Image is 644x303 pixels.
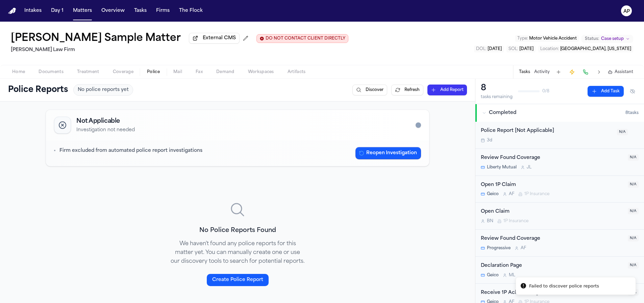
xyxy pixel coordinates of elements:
button: Hide completed tasks (⌘⇧H) [626,86,639,97]
span: Police [147,69,160,75]
span: External CMS [203,35,236,42]
button: Overview [99,5,127,17]
span: Geico [487,273,499,278]
div: Open task: Review Found Coverage [475,149,644,176]
span: Coverage [113,69,133,75]
button: Activity [534,69,550,75]
button: Intakes [22,5,44,17]
span: Artifacts [288,69,306,75]
a: Home [8,8,16,14]
span: N/A [628,262,639,269]
span: Home [12,69,25,75]
button: External CMS [189,33,240,44]
span: M L [509,273,515,278]
div: Review Found Coverage [481,154,624,162]
h3: No Police Reports Found [170,226,305,235]
button: Day 1 [48,5,66,17]
span: Geico [487,191,499,197]
button: Matters [70,5,95,17]
span: Case setup [601,36,624,42]
div: Failed to discover police reports [529,283,599,289]
div: Open task: Review Found Coverage [475,230,644,257]
span: A F [509,191,514,197]
button: Refresh [391,85,423,95]
button: Change status from Case setup [581,35,633,43]
span: Liberty Mutual [487,165,517,170]
span: Type : [517,37,528,41]
span: Progressive [487,246,511,251]
div: Open task: Open 1P Claim [475,176,644,203]
span: Completed [489,110,516,116]
span: No police reports yet [78,87,129,93]
div: Review Found Coverage [481,235,624,243]
h1: Police Reports [8,85,68,95]
button: The Flock [176,5,205,17]
img: Finch Logo [8,8,16,14]
div: Receive 1P Acknowledgement [481,289,624,297]
span: Workspaces [248,69,274,75]
span: Assistant [615,69,633,75]
span: N/A [628,181,639,188]
span: B N [487,218,493,224]
div: Open task: Police Report [Not Applicable] [475,122,644,149]
span: Location : [540,47,559,51]
span: N/A [628,154,639,161]
button: Completed8tasks [475,104,644,122]
span: 1P Insurance [524,191,549,197]
button: Tasks [519,69,530,75]
h2: [PERSON_NAME] Law Firm [11,46,348,54]
span: Fax [196,69,203,75]
div: 8 [481,83,513,94]
button: Assistant [608,69,633,75]
span: 0 / 8 [542,89,549,94]
span: [DATE] [519,47,534,51]
span: J L [527,165,531,170]
span: 3d [487,138,492,143]
div: Open task: Declaration Page [475,257,644,284]
button: Edit DOL: 2025-07-01 [474,46,504,52]
span: N/A [617,129,628,135]
button: Edit Location: Raleigh, North Carolina [538,46,633,52]
button: Edit client contact restriction [256,34,348,43]
button: Create Police Report [207,274,269,286]
span: Demand [216,69,234,75]
button: Create Immediate Task [567,67,577,77]
span: DO NOT CONTACT CLIENT DIRECTLY [266,36,345,41]
span: DOL : [476,47,487,51]
span: A F [521,246,526,251]
text: AP [623,9,630,14]
div: Open Claim [481,208,624,216]
h1: [PERSON_NAME] Sample Matter [11,32,181,45]
span: SOL : [509,47,518,51]
span: 8 task s [625,110,639,116]
div: tasks remaining [481,94,513,100]
button: Edit SOL: 2027-07-01 [506,46,536,52]
button: Make a Call [581,67,590,77]
span: Status: [585,36,599,42]
div: Open 1P Claim [481,181,624,189]
span: N/A [628,235,639,241]
p: Firm excluded from automated police report investigations [59,147,202,155]
span: Documents [39,69,64,75]
div: Police Report [Not Applicable] [481,127,613,135]
button: Tasks [131,5,149,17]
span: [DATE] [488,47,502,51]
span: Mail [173,69,182,75]
button: Add Task [588,86,624,97]
button: Edit Type: Motor Vehicle Accident [515,35,579,42]
p: We haven't found any police reports for this matter yet. You can manually create one or use our d... [170,239,305,266]
button: Firms [153,5,172,17]
div: Open task: Open Claim [475,203,644,230]
span: Treatment [77,69,99,75]
button: Add Task [554,67,563,77]
div: Declaration Page [481,262,624,270]
h2: Not Applicable [76,117,135,126]
button: Reopen Investigation [355,147,421,159]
